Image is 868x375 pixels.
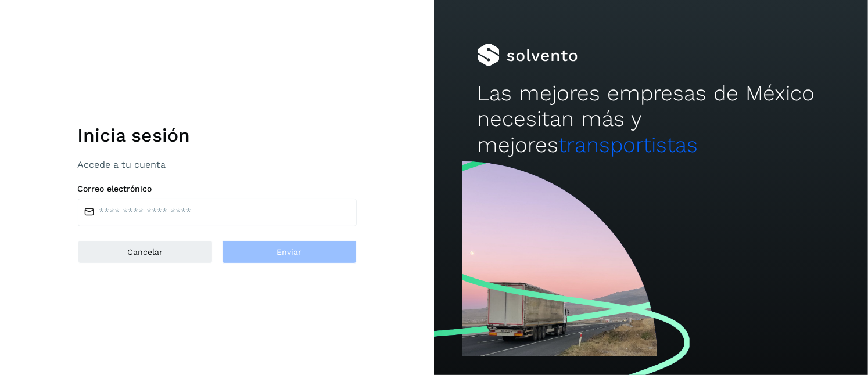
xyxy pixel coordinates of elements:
[78,124,357,146] h1: Inicia sesión
[78,159,357,170] p: Accede a tu cuenta
[78,240,213,264] button: Cancelar
[127,248,163,256] span: Cancelar
[78,184,357,194] label: Correo electrónico
[559,132,698,157] span: transportistas
[478,81,825,158] h2: Las mejores empresas de México necesitan más y mejores
[222,240,357,264] button: Enviar
[277,248,302,256] span: Enviar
